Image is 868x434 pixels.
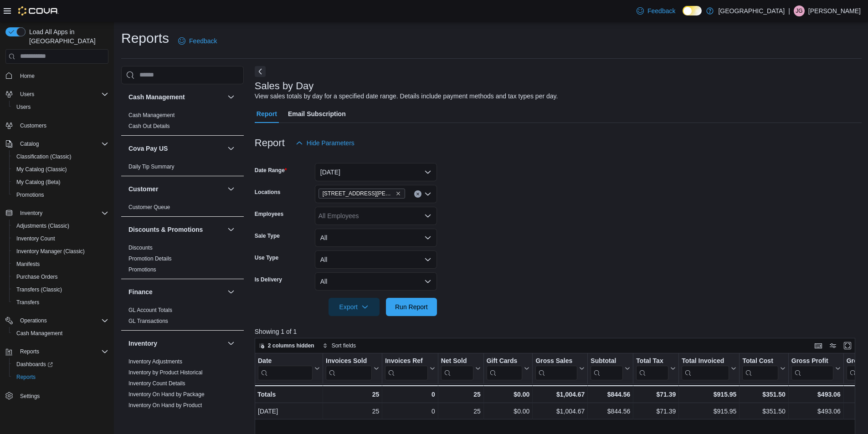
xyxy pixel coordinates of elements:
[486,357,529,380] button: Gift Cards
[791,357,833,365] div: Gross Profit
[326,406,379,417] div: 25
[128,402,202,409] span: Inventory On Hand by Product
[9,220,112,232] button: Adjustments (Classic)
[226,224,236,235] button: Discounts & Promotions
[636,406,676,417] div: $71.39
[16,248,85,255] span: Inventory Manager (Classic)
[683,6,702,15] input: Dark Mode
[292,134,358,152] button: Hide Parameters
[128,245,153,251] a: Discounts
[486,357,522,380] div: Gift Card Sales
[255,340,318,351] button: 2 columns hidden
[441,357,473,365] div: Net Sold
[16,89,108,100] span: Users
[226,286,236,297] button: Finance
[842,340,853,351] button: Enter fullscreen
[189,36,217,46] span: Feedback
[535,357,585,380] button: Gross Sales
[591,357,623,380] div: Subtotal
[20,122,46,129] span: Customers
[326,357,372,380] div: Invoices Sold
[13,284,66,295] a: Transfers (Classic)
[742,357,778,380] div: Total Cost
[16,191,44,199] span: Promotions
[591,406,630,417] div: $844.56
[128,184,224,194] button: Customer
[16,260,40,268] span: Manifests
[13,164,71,175] a: My Catalog (Classic)
[794,5,805,16] div: Jesus Gonzalez
[441,389,480,400] div: 25
[535,389,585,400] div: $1,004.67
[385,357,427,380] div: Invoices Ref
[386,298,437,316] button: Run Report
[329,298,380,316] button: Export
[16,166,67,173] span: My Catalog (Classic)
[268,342,314,349] span: 2 columns hidden
[128,402,202,408] a: Inventory On Hand by Product
[128,225,203,234] h3: Discounts & Promotions
[257,389,320,400] div: Totals
[16,346,43,357] button: Reports
[20,317,47,324] span: Operations
[128,369,203,376] span: Inventory by Product Historical
[16,273,58,281] span: Purchase Orders
[9,283,112,296] button: Transfers (Classic)
[128,266,156,273] a: Promotions
[385,357,435,380] button: Invoices Ref
[9,371,112,383] button: Reports
[16,391,43,402] a: Settings
[2,88,112,101] button: Users
[255,138,285,148] h3: Report
[535,357,577,380] div: Gross Sales
[16,361,53,368] span: Dashboards
[128,92,185,102] h3: Cash Management
[2,207,112,220] button: Inventory
[16,179,61,186] span: My Catalog (Beta)
[9,163,112,176] button: My Catalog (Classic)
[9,296,112,309] button: Transfers
[13,246,88,257] a: Inventory Manager (Classic)
[20,209,42,217] span: Inventory
[255,254,278,261] label: Use Type
[315,229,437,247] button: All
[128,112,175,119] span: Cash Management
[121,110,244,135] div: Cash Management
[318,189,405,199] span: 200 South Solano Drive
[16,120,108,131] span: Customers
[326,357,372,365] div: Invoices Sold
[808,5,861,16] p: [PERSON_NAME]
[385,389,435,400] div: 0
[13,164,108,175] span: My Catalog (Classic)
[16,286,62,293] span: Transfers (Classic)
[13,259,108,270] span: Manifests
[591,389,630,400] div: $844.56
[128,358,182,365] a: Inventory Adjustments
[535,406,585,417] div: $1,004.67
[326,389,379,400] div: 25
[258,357,313,365] div: Date
[334,298,374,316] span: Export
[13,220,108,231] span: Adjustments (Classic)
[9,189,112,201] button: Promotions
[255,66,266,77] button: Next
[315,272,437,291] button: All
[636,357,676,380] button: Total Tax
[742,406,785,417] div: $351.50
[16,330,62,337] span: Cash Management
[128,391,205,398] span: Inventory On Hand by Package
[128,266,156,273] span: Promotions
[121,202,244,216] div: Customer
[13,271,108,282] span: Purchase Orders
[128,255,172,262] span: Promotion Details
[2,314,112,327] button: Operations
[121,305,244,330] div: Finance
[591,357,630,380] button: Subtotal
[226,92,236,102] button: Cash Management
[307,138,354,148] span: Hide Parameters
[424,212,431,220] button: Open list of options
[13,233,59,244] a: Inventory Count
[791,357,841,380] button: Gross Profit
[13,284,108,295] span: Transfers (Classic)
[128,163,175,170] span: Daily Tip Summary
